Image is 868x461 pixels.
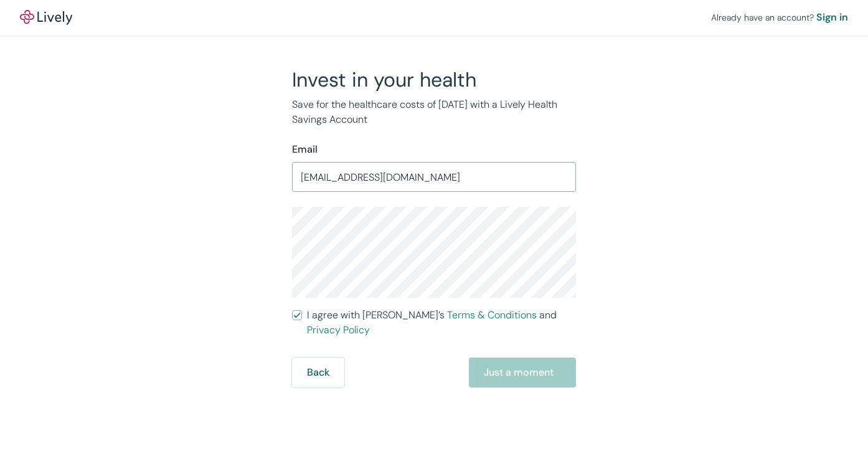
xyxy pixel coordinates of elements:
h2: Invest in your health [292,67,576,92]
span: I agree with [PERSON_NAME]’s and [307,308,576,338]
p: Save for the healthcare costs of [DATE] with a Lively Health Savings Account [292,97,576,127]
a: Terms & Conditions [447,308,537,321]
a: LivelyLively [20,10,72,25]
img: Lively [20,10,72,25]
a: Sign in [816,10,848,25]
a: Privacy Policy [307,323,370,336]
button: Back [292,358,344,387]
div: Already have an account? [711,10,848,25]
label: Email [292,142,318,157]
